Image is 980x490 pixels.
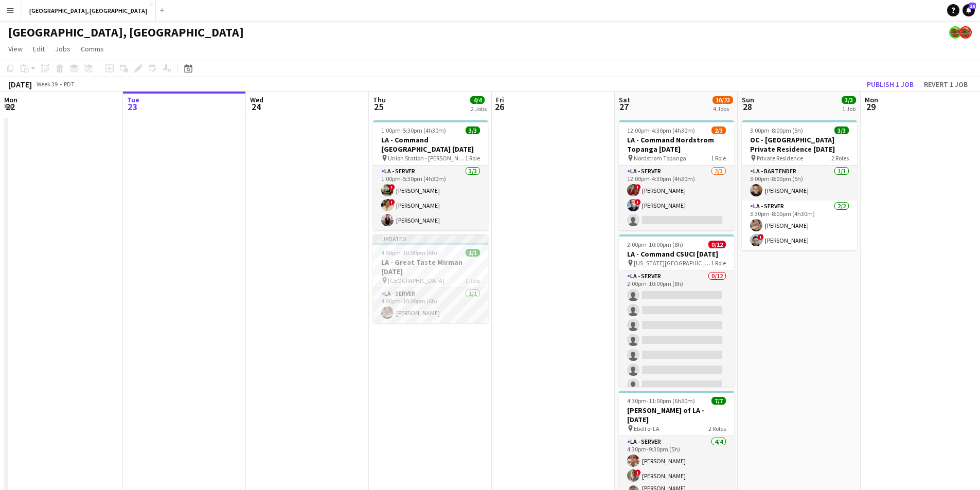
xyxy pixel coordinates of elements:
span: Comms [81,44,104,53]
span: Private Residence [757,154,803,162]
span: 7/7 [711,397,726,405]
a: Jobs [51,42,75,56]
span: ! [635,469,641,476]
span: 10/23 [712,96,733,104]
app-card-role: LA - Server1/14:00pm-10:00pm (6h)[PERSON_NAME] [373,288,488,323]
span: 3/3 [834,126,849,134]
h3: LA - Command [GEOGRAPHIC_DATA] [DATE] [373,135,488,154]
a: Edit [29,42,49,56]
button: [GEOGRAPHIC_DATA], [GEOGRAPHIC_DATA] [21,1,156,21]
a: Comms [77,42,108,56]
app-user-avatar: Rollin Hero [949,26,961,39]
h3: [PERSON_NAME] of LA - [DATE] [619,406,734,424]
h3: LA - Command CSUCI [DATE] [619,249,734,259]
app-job-card: 1:00pm-5:30pm (4h30m)3/3LA - Command [GEOGRAPHIC_DATA] [DATE] Union Station - [PERSON_NAME]1 Role... [373,120,488,230]
span: 22 [3,101,17,113]
span: ! [758,234,764,240]
span: Ebell of LA [634,425,660,432]
span: 3/3 [466,126,480,134]
app-card-role: LA - Server2/312:00pm-4:30pm (4h30m)![PERSON_NAME]![PERSON_NAME] [619,166,734,230]
span: 23 [126,101,139,113]
span: 2:00pm-10:00pm (8h) [627,241,683,248]
div: 4 Jobs [713,105,733,113]
span: 12:00pm-4:30pm (4h30m) [627,126,695,134]
span: Thu [373,95,386,104]
span: 29 [863,101,878,113]
span: [GEOGRAPHIC_DATA] [388,277,444,284]
span: Union Station - [PERSON_NAME] [388,154,465,162]
span: Fri [496,95,504,104]
span: ! [389,184,395,190]
span: Week 39 [34,80,60,88]
span: 2 Roles [831,154,849,162]
span: 2/3 [711,126,726,134]
span: 28 [740,101,754,113]
a: 26 [963,4,975,16]
span: 2 Roles [708,425,726,432]
app-job-card: 2:00pm-10:00pm (8h)0/12LA - Command CSUCI [DATE] [US_STATE][GEOGRAPHIC_DATA]1 RoleLA - Server0/12... [619,234,734,387]
span: 4/4 [470,96,485,104]
div: Updated [373,234,488,243]
app-card-role: LA - Server0/122:00pm-10:00pm (8h) [619,270,734,469]
app-job-card: Updated4:00pm-10:00pm (6h)1/1LA - Great Taste Mirman [DATE] [GEOGRAPHIC_DATA]1 RoleLA - Server1/1... [373,234,488,323]
span: ! [635,199,641,205]
span: 3/3 [842,96,856,104]
span: Nordstrom Topanga [634,154,686,162]
span: [US_STATE][GEOGRAPHIC_DATA] [634,259,711,267]
span: 1 Role [465,154,480,162]
h3: LA - Great Taste Mirman [DATE] [373,258,488,276]
span: ! [389,199,395,205]
span: 4:30pm-11:00pm (6h30m) [627,397,695,405]
span: Tue [127,95,139,104]
span: View [8,44,23,53]
span: Mon [4,95,17,104]
span: 26 [494,101,504,113]
div: 2 Jobs [471,105,487,113]
span: 27 [617,101,630,113]
span: 1/1 [466,249,480,257]
span: Wed [250,95,263,104]
app-card-role: LA - Bartender1/13:00pm-8:00pm (5h)[PERSON_NAME] [742,166,857,201]
div: 1 Job [842,105,856,113]
a: View [4,42,27,56]
span: 4:00pm-10:00pm (6h) [381,249,437,257]
span: 0/12 [708,241,726,248]
span: Jobs [55,44,70,53]
app-job-card: 3:00pm-8:00pm (5h)3/3OC - [GEOGRAPHIC_DATA] Private Residence [DATE] Private Residence2 RolesLA -... [742,120,857,250]
span: 3:00pm-8:00pm (5h) [750,126,803,134]
span: Mon [865,95,878,104]
button: Publish 1 job [863,78,918,91]
app-job-card: 12:00pm-4:30pm (4h30m)2/3LA - Command Nordstrom Topanga [DATE] Nordstrom Topanga1 RoleLA - Server... [619,120,734,230]
span: Edit [33,44,45,53]
span: 25 [371,101,386,113]
div: [DATE] [8,79,32,89]
h3: OC - [GEOGRAPHIC_DATA] Private Residence [DATE] [742,135,857,154]
span: ! [635,184,641,190]
span: 1:00pm-5:30pm (4h30m) [381,126,446,134]
h3: LA - Command Nordstrom Topanga [DATE] [619,135,734,154]
app-card-role: LA - Server3/31:00pm-5:30pm (4h30m)![PERSON_NAME]![PERSON_NAME][PERSON_NAME] [373,166,488,230]
span: 1 Role [465,277,480,284]
span: Sun [742,95,754,104]
app-user-avatar: Rollin Hero [959,26,972,39]
span: 24 [248,101,263,113]
span: Sat [619,95,630,104]
div: PDT [64,80,75,88]
span: 26 [969,3,976,9]
span: 1 Role [711,259,726,267]
span: 1 Role [711,154,726,162]
h1: [GEOGRAPHIC_DATA], [GEOGRAPHIC_DATA] [8,25,244,40]
app-card-role: LA - Server2/23:30pm-8:00pm (4h30m)[PERSON_NAME]![PERSON_NAME] [742,201,857,250]
button: Revert 1 job [920,78,972,91]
